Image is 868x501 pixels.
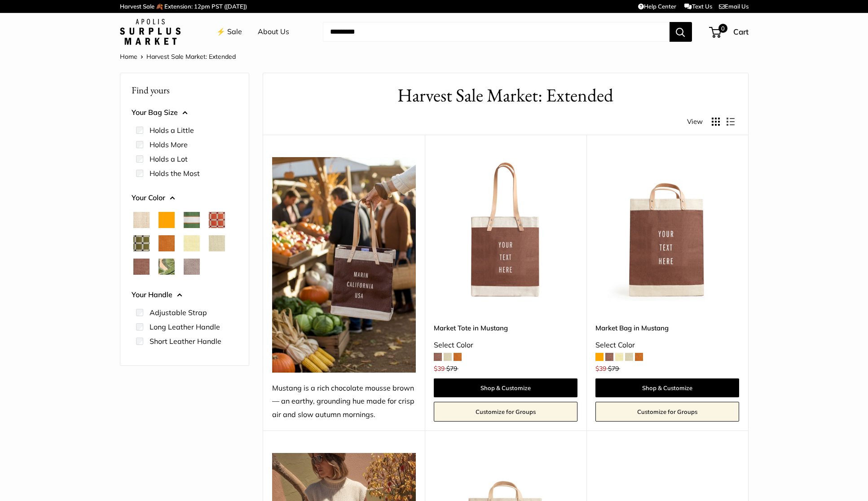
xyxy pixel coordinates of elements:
[120,51,236,62] nav: Breadcrumb
[712,118,720,126] button: Display products as grid
[718,24,727,33] span: 0
[434,365,445,373] span: $39
[277,82,735,109] h1: Harvest Sale Market: Extended
[184,212,200,228] button: Court Green
[434,157,577,301] img: Market Tote in Mustang
[595,402,739,422] a: Customize for Groups
[434,402,577,422] a: Customize for Groups
[150,321,220,332] label: Long Leather Handle
[608,365,619,373] span: $79
[323,22,670,42] input: Search...
[434,157,577,301] a: Market Tote in MustangMarket Tote in Mustang
[133,212,150,228] button: Natural
[434,378,577,397] a: Shop & Customize
[719,3,749,10] a: Email Us
[258,25,289,39] a: About Us
[595,157,739,301] img: Market Bag in Mustang
[595,323,739,333] a: Market Bag in Mustang
[120,53,137,61] a: Home
[272,157,416,373] img: Mustang is a rich chocolate mousse brown — an earthy, grounding hue made for crisp air and slow a...
[184,235,200,251] button: Daisy
[132,106,238,119] button: Your Bag Size
[710,25,749,39] a: 0 Cart
[146,53,236,61] span: Harvest Sale Market: Extended
[159,235,175,251] button: Cognac
[446,365,457,373] span: $79
[733,27,749,36] span: Cart
[687,115,703,128] span: View
[150,139,188,150] label: Holds More
[150,168,200,179] label: Holds the Most
[638,3,676,10] a: Help Center
[150,307,207,318] label: Adjustable Strap
[595,157,739,301] a: Market Bag in MustangMarket Bag in Mustang
[595,365,606,373] span: $39
[434,323,577,333] a: Market Tote in Mustang
[133,235,150,251] button: Chenille Window Sage
[133,259,150,275] button: Mustang
[216,25,242,39] a: ⚡️ Sale
[132,81,238,99] p: Find yours
[132,191,238,205] button: Your Color
[184,259,200,275] button: Taupe
[670,22,692,42] button: Search
[150,336,221,347] label: Short Leather Handle
[434,338,577,352] div: Select Color
[132,288,238,302] button: Your Handle
[595,378,739,397] a: Shop & Customize
[120,19,181,45] img: Apolis: Surplus Market
[150,125,194,136] label: Holds a Little
[159,259,175,275] button: Palm Leaf
[595,338,739,352] div: Select Color
[209,212,225,228] button: Chenille Window Brick
[727,118,735,126] button: Display products as list
[272,382,416,422] div: Mustang is a rich chocolate mousse brown — an earthy, grounding hue made for crisp air and slow a...
[209,235,225,251] button: Mint Sorbet
[150,154,188,164] label: Holds a Lot
[159,212,175,228] button: Orange
[684,3,712,10] a: Text Us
